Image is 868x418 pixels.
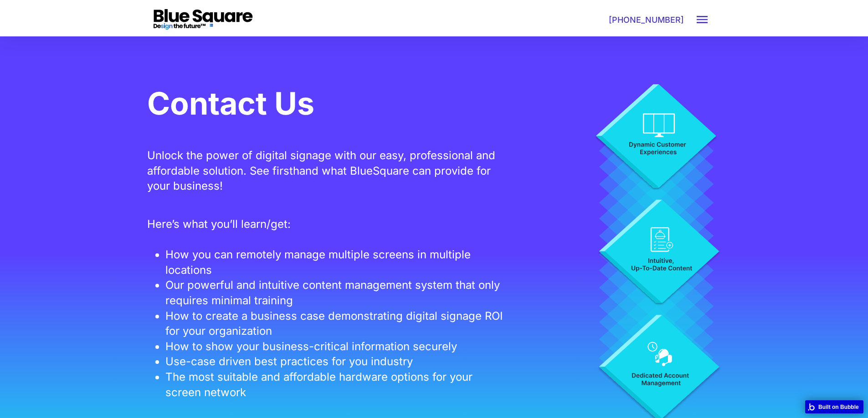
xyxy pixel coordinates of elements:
div: Contact Us [147,82,314,125]
div: [PHONE_NUMBER] [607,16,684,24]
div: Here’s what you’ll learn/get: [147,217,503,400]
li: How you can remotely manage multiple screens in multiple locations [165,247,503,277]
li: Use-case driven best practices for you industry [165,354,503,369]
li: How to create a business case demonstrating digital signage ROI for your organization [165,308,503,339]
img: Blue-Square-Logo-Black.svg [151,9,255,30]
li: How to show your business-critical information securely [165,339,503,354]
button: menu [695,12,709,27]
li: The most suitable and affordable hardware options for your screen network [165,369,503,400]
li: Our powerful and intuitive content management system that only requires minimal training [165,277,503,308]
div: Unlock the power of digital signage with our easy, professional and affordable solution. See firs... [147,148,503,194]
